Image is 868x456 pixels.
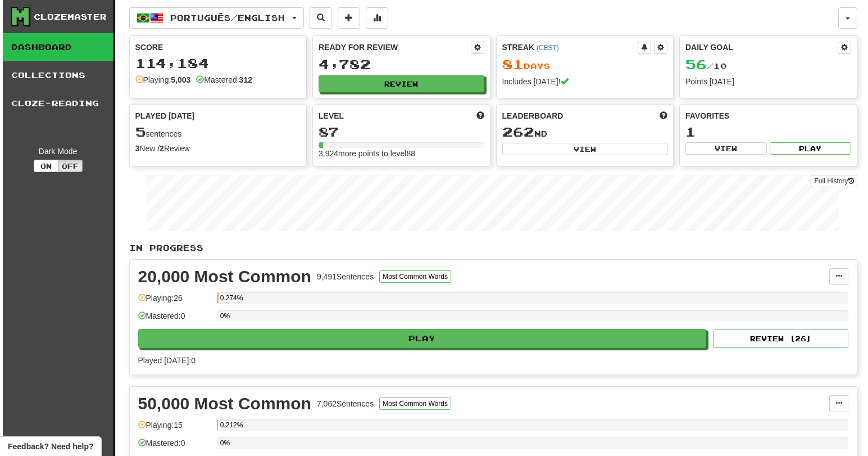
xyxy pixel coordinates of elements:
[135,144,140,153] strong: 3
[135,124,146,139] span: 5
[502,76,668,87] div: Includes [DATE]!
[685,142,767,155] button: View
[379,398,451,410] button: Most Common Words
[770,142,851,155] button: Play
[58,160,83,172] button: Off
[476,110,484,121] span: Score more points to level up
[138,356,196,365] span: Played [DATE]: 0
[135,143,301,154] div: New / Review
[502,124,534,139] span: 262
[129,242,857,254] p: In Progress
[196,74,252,85] div: Mastered:
[319,110,344,121] span: Level
[171,75,190,84] strong: 5,003
[714,329,848,348] button: Review (26)
[317,271,374,282] div: 9,491 Sentences
[685,61,727,71] span: / 10
[502,125,668,139] div: nd
[319,125,484,139] div: 87
[685,76,851,87] div: Points [DATE]
[3,61,113,89] a: Collections
[338,7,360,29] button: Add sentence to collection
[319,148,484,159] div: 3,924 more points to level 88
[138,395,311,412] div: 50,000 Most Common
[685,42,838,54] div: Daily Goal
[660,110,667,121] span: This week in points, UTC
[129,7,304,29] button: Português/English
[8,441,93,452] span: Open feedback widget
[502,143,668,155] button: View
[811,175,857,187] a: Full History
[502,57,668,72] div: Day s
[317,398,374,409] div: 7,062 Sentences
[319,42,471,53] div: Ready for Review
[379,270,451,283] button: Most Common Words
[3,33,113,61] a: Dashboard
[160,144,164,153] strong: 2
[685,110,851,121] div: Favorites
[11,146,105,157] div: Dark Mode
[135,125,301,139] div: sentences
[502,56,524,72] span: 81
[135,74,191,85] div: Playing:
[34,160,58,172] button: On
[319,57,484,71] div: 4,782
[3,89,113,118] a: Cloze-Reading
[685,56,707,72] span: 56
[34,11,107,22] div: Clozemaster
[239,75,252,84] strong: 312
[170,13,285,22] span: Português / English
[310,7,332,29] button: Search sentences
[138,268,311,285] div: 20,000 Most Common
[135,56,301,70] div: 114,184
[135,42,301,53] div: Score
[138,329,707,348] button: Play
[135,110,195,121] span: Played [DATE]
[319,75,484,92] button: Review
[502,42,638,53] div: Streak
[502,110,563,121] span: Leaderboard
[138,437,211,456] div: Mastered: 0
[138,292,211,311] div: Playing: 26
[537,44,559,52] a: (CEST)
[685,125,851,139] div: 1
[138,419,211,438] div: Playing: 15
[138,310,211,329] div: Mastered: 0
[366,7,388,29] button: More stats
